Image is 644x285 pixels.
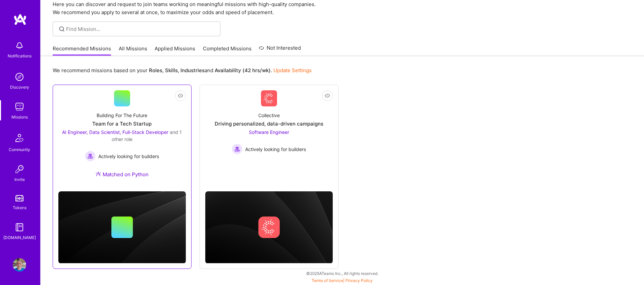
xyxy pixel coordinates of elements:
[92,120,152,127] div: Team for a Tech Startup
[245,146,306,153] span: Actively looking for builders
[258,217,280,238] img: Company logo
[203,45,252,56] a: Completed Missions
[312,278,373,283] span: |
[178,93,183,98] i: icon EyeClosed
[215,67,271,74] b: Availability (42 hrs/wk)
[13,39,26,52] img: bell
[149,67,162,74] b: Roles
[13,204,26,211] div: Tokens
[345,278,373,283] a: Privacy Policy
[312,278,343,283] a: Terms of Service
[325,93,330,98] i: icon EyeClosed
[9,146,30,153] div: Community
[3,234,36,241] div: [DOMAIN_NAME]
[96,171,149,178] div: Matched on Python
[15,195,23,201] img: tokens
[11,258,28,272] a: User Avatar
[8,52,32,59] div: Notifications
[53,45,111,56] a: Recommended Missions
[13,70,26,84] img: discovery
[155,45,195,56] a: Applied Missions
[58,25,66,33] i: icon SearchGrey
[232,144,243,154] img: Actively looking for builders
[249,129,289,135] span: Software Engineer
[10,84,29,91] div: Discovery
[180,67,205,74] b: Industries
[66,26,215,33] input: Find Mission...
[215,120,323,127] div: Driving personalized, data-driven campaigns
[13,162,26,176] img: Invite
[11,113,28,121] div: Missions
[98,153,159,160] span: Actively looking for builders
[119,45,147,56] a: All Missions
[11,130,28,146] img: Community
[13,221,26,234] img: guide book
[13,100,26,113] img: teamwork
[85,151,96,161] img: Actively looking for builders
[96,171,101,177] img: Ateam Purple Icon
[58,191,186,264] img: cover
[13,13,27,26] img: logo
[14,176,25,183] div: Invite
[273,67,312,74] a: Update Settings
[40,265,644,282] div: © 2025 ATeams Inc., All rights reserved.
[97,112,147,119] div: Building For The Future
[53,67,312,74] p: We recommend missions based on your , , and .
[165,67,178,74] b: Skills
[205,191,333,264] img: cover
[259,44,301,56] a: Not Interested
[261,90,277,106] img: Company Logo
[13,258,26,272] img: User Avatar
[258,112,280,119] div: Collective
[205,90,333,174] a: Company LogoCollectiveDriving personalized, data-driven campaignsSoftware Engineer Actively looki...
[62,129,168,135] span: AI Engineer, Data Scientist, Full-Stack Developer
[58,90,186,186] a: Building For The FutureTeam for a Tech StartupAI Engineer, Data Scientist, Full-Stack Developer a...
[53,0,632,16] p: Here you can discover and request to join teams working on meaningful missions with high-quality ...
